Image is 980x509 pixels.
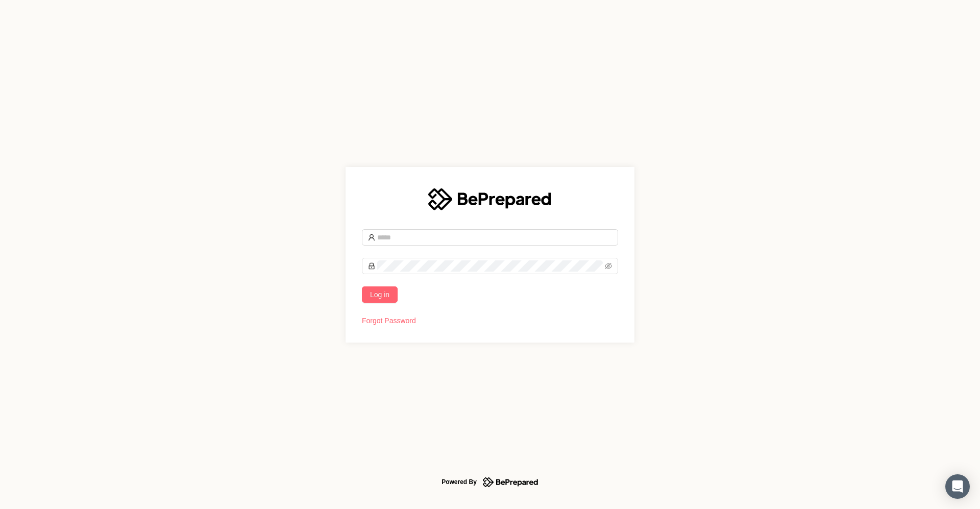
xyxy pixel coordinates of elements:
[442,476,477,488] div: Powered By
[370,289,389,300] span: Log in
[605,262,612,270] span: eye-invisible
[362,317,416,325] a: Forgot Password
[368,262,375,270] span: lock
[945,474,970,499] div: Open Intercom Messenger
[362,286,398,303] button: Log in
[368,234,375,241] span: user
